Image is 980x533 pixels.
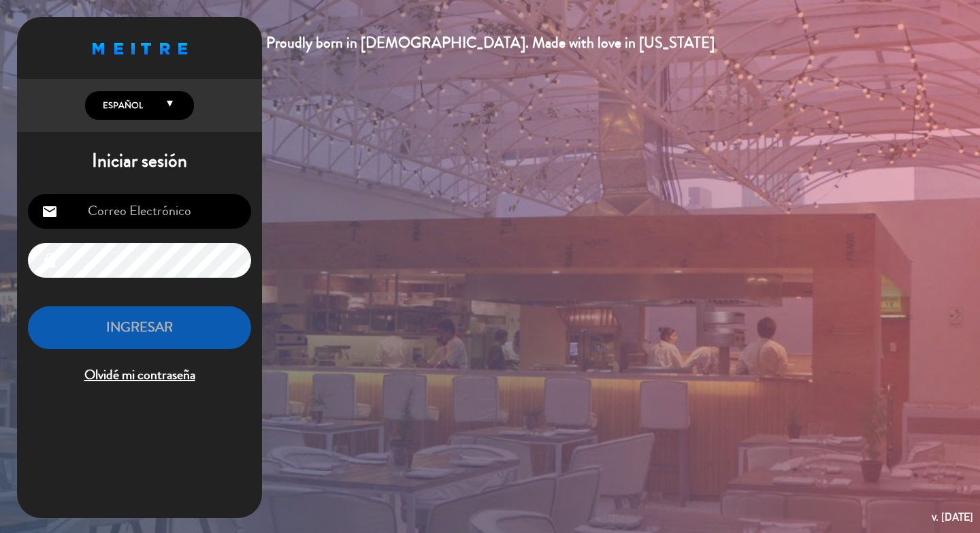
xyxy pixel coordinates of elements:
[42,253,58,269] i: lock
[28,306,251,349] button: INGRESAR
[17,150,262,173] h1: Iniciar sesión
[99,99,143,112] span: Español
[28,194,251,229] input: Correo Electrónico
[42,204,58,220] i: email
[28,364,251,387] span: Olvidé mi contraseña
[932,508,973,526] div: v. [DATE]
